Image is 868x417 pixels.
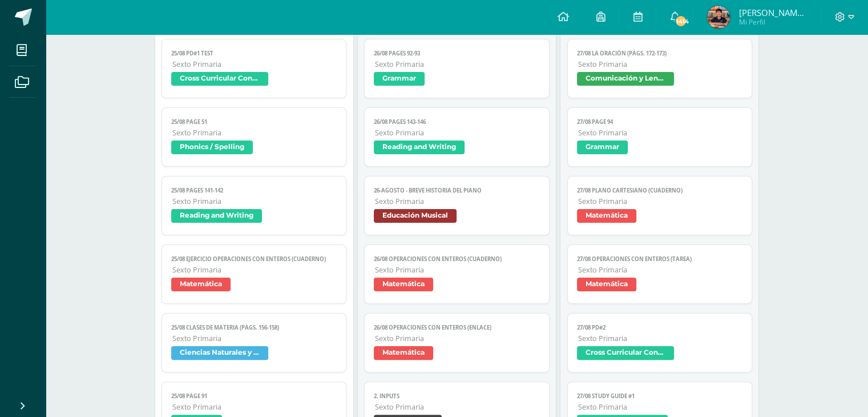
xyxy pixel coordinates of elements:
[374,50,540,57] span: 26/08 Pages 92-93
[375,334,540,343] span: Sexto Primaria
[577,324,743,331] span: 27/08 PD#2
[578,197,743,206] span: Sexto Primaria
[577,187,743,194] span: 27/08 Plano cartesiano (cuaderno)
[375,402,540,412] span: Sexto Primaria
[675,15,687,27] span: 1414
[171,278,231,291] span: Matemática
[578,265,743,275] span: Sexto Primaria
[171,50,337,57] span: 25/08 PD#1 TEST
[577,72,674,86] span: Comunicación y Lenguaje
[577,50,743,57] span: 27/08 La oración (págs. 172-173)
[162,39,347,98] a: 25/08 PD#1 TESTSexto PrimariaCross Curricular Connections
[171,141,253,154] span: Phonics / Spelling
[578,334,743,343] span: Sexto Primaria
[567,313,753,372] a: 27/08 PD#2Sexto PrimariaCross Curricular Connections
[738,7,807,18] span: [PERSON_NAME] [PERSON_NAME]
[364,39,550,98] a: 26/08 Pages 92-93Sexto PrimariaGrammar
[577,278,636,291] span: Matemática
[374,324,540,331] span: 26/08 Operaciones con enteros (enlace)
[375,59,540,69] span: Sexto Primaria
[375,197,540,206] span: Sexto Primaria
[171,392,337,400] span: 25/08 Page 91
[374,392,540,400] span: 2. inputs
[172,334,337,343] span: Sexto Primaria
[374,346,433,360] span: Matemática
[162,313,347,372] a: 25/08 Clases de materia (págs. 156-158)Sexto PrimariaCiencias Naturales y Tecnología
[162,176,347,235] a: 25/08 Pages 141-142Sexto PrimariaReading and Writing
[567,244,753,304] a: 27/08 Operaciones con enteros (tarea)Sexto PrimariaMatemática
[577,209,636,223] span: Matemática
[171,324,337,331] span: 25/08 Clases de materia (págs. 156-158)
[364,176,550,235] a: 26-agosto - Breve historia del pianoSexto PrimariaEducación Musical
[171,255,337,263] span: 25/08 EJercicio operaciones con enteros (cuaderno)
[738,17,807,27] span: Mi Perfil
[578,402,743,412] span: Sexto Primaria
[374,209,457,223] span: Educación Musical
[707,6,730,29] img: 60409fed9587a650131af54a156fac1c.png
[578,128,743,138] span: Sexto Primaria
[171,187,337,194] span: 25/08 Pages 141-142
[375,128,540,138] span: Sexto Primaria
[374,255,540,263] span: 26/08 Operaciones con enteros (cuaderno)
[374,141,465,154] span: Reading and Writing
[171,118,337,126] span: 25/08 Page 51
[364,244,550,304] a: 26/08 Operaciones con enteros (cuaderno)Sexto PrimariaMatemática
[171,72,268,86] span: Cross Curricular Connections
[172,265,337,275] span: Sexto Primaria
[577,346,674,360] span: Cross Curricular Connections
[162,244,347,304] a: 25/08 EJercicio operaciones con enteros (cuaderno)Sexto PrimariaMatemática
[374,278,433,291] span: Matemática
[162,107,347,167] a: 25/08 Page 51Sexto PrimariaPhonics / Spelling
[364,313,550,372] a: 26/08 Operaciones con enteros (enlace)Sexto PrimariaMatemática
[374,118,540,126] span: 26/08 Pages 143-146
[172,402,337,412] span: Sexto Primaria
[577,255,743,263] span: 27/08 Operaciones con enteros (tarea)
[567,107,753,167] a: 27/08 Page 94Sexto PrimariaGrammar
[577,392,743,400] span: 27/08 Study Guide #1
[577,118,743,126] span: 27/08 Page 94
[374,187,540,194] span: 26-agosto - Breve historia del piano
[172,197,337,206] span: Sexto Primaria
[375,265,540,275] span: Sexto Primaria
[171,346,268,360] span: Ciencias Naturales y Tecnología
[172,59,337,69] span: Sexto Primaria
[374,72,425,86] span: Grammar
[171,209,262,223] span: Reading and Writing
[364,107,550,167] a: 26/08 Pages 143-146Sexto PrimariaReading and Writing
[577,141,628,154] span: Grammar
[172,128,337,138] span: Sexto Primaria
[567,39,753,98] a: 27/08 La oración (págs. 172-173)Sexto PrimariaComunicación y Lenguaje
[567,176,753,235] a: 27/08 Plano cartesiano (cuaderno)Sexto PrimariaMatemática
[578,59,743,69] span: Sexto Primaria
